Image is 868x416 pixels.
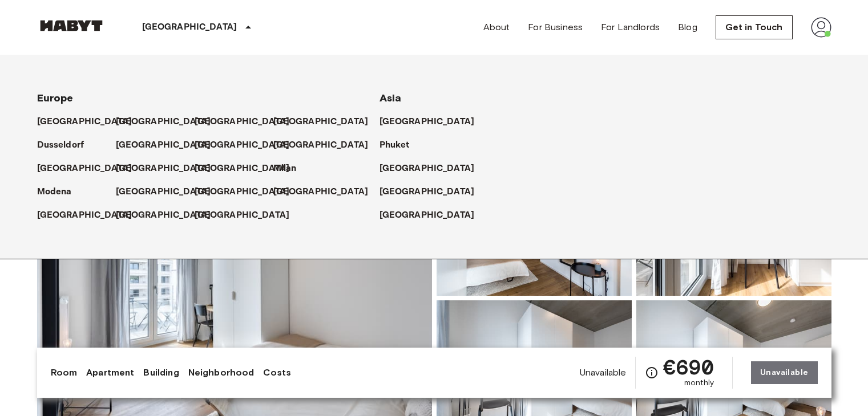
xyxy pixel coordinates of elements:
[273,162,297,176] p: Milan
[528,21,583,34] a: For Business
[195,115,290,129] p: [GEOGRAPHIC_DATA]
[37,185,83,199] a: Modena
[143,366,179,380] a: Building
[116,185,211,199] p: [GEOGRAPHIC_DATA]
[37,209,132,222] p: [GEOGRAPHIC_DATA]
[716,15,793,39] a: Get in Touch
[380,115,486,129] a: [GEOGRAPHIC_DATA]
[195,115,301,129] a: [GEOGRAPHIC_DATA]
[273,115,380,129] a: [GEOGRAPHIC_DATA]
[678,21,697,34] a: Blog
[195,138,290,152] p: [GEOGRAPHIC_DATA]
[380,138,421,152] a: Phuket
[116,209,223,222] a: [GEOGRAPHIC_DATA]
[116,138,211,152] p: [GEOGRAPHIC_DATA]
[37,115,144,129] a: [GEOGRAPHIC_DATA]
[37,209,144,222] a: [GEOGRAPHIC_DATA]
[380,92,402,104] span: Asia
[116,115,211,129] p: [GEOGRAPHIC_DATA]
[188,366,255,380] a: Neighborhood
[116,185,223,199] a: [GEOGRAPHIC_DATA]
[37,185,72,199] p: Modena
[645,366,659,380] svg: Check cost overview for full price breakdown. Please note that discounts apply to new joiners onl...
[273,185,380,199] a: [GEOGRAPHIC_DATA]
[195,185,301,199] a: [GEOGRAPHIC_DATA]
[663,357,714,377] span: €690
[195,185,290,199] p: [GEOGRAPHIC_DATA]
[380,185,486,199] a: [GEOGRAPHIC_DATA]
[273,115,369,129] p: [GEOGRAPHIC_DATA]
[37,138,96,152] a: Dusseldorf
[51,366,78,380] a: Room
[37,138,84,152] p: Dusseldorf
[37,20,106,31] img: Habyt
[483,21,510,34] a: About
[116,162,211,176] p: [GEOGRAPHIC_DATA]
[37,162,132,176] p: [GEOGRAPHIC_DATA]
[380,115,475,129] p: [GEOGRAPHIC_DATA]
[380,209,475,222] p: [GEOGRAPHIC_DATA]
[273,162,308,176] a: Milan
[380,162,486,176] a: [GEOGRAPHIC_DATA]
[116,209,211,222] p: [GEOGRAPHIC_DATA]
[263,366,291,380] a: Costs
[37,92,74,104] span: Europe
[116,115,223,129] a: [GEOGRAPHIC_DATA]
[86,366,134,380] a: Apartment
[195,209,290,222] p: [GEOGRAPHIC_DATA]
[142,21,237,34] p: [GEOGRAPHIC_DATA]
[273,138,369,152] p: [GEOGRAPHIC_DATA]
[195,138,301,152] a: [GEOGRAPHIC_DATA]
[37,115,132,129] p: [GEOGRAPHIC_DATA]
[380,209,486,222] a: [GEOGRAPHIC_DATA]
[601,21,660,34] a: For Landlords
[273,185,369,199] p: [GEOGRAPHIC_DATA]
[195,162,290,176] p: [GEOGRAPHIC_DATA]
[580,366,627,379] span: Unavailable
[811,17,831,38] img: avatar
[684,377,714,389] span: monthly
[380,162,475,176] p: [GEOGRAPHIC_DATA]
[380,138,410,152] p: Phuket
[273,138,380,152] a: [GEOGRAPHIC_DATA]
[380,185,475,199] p: [GEOGRAPHIC_DATA]
[116,162,223,176] a: [GEOGRAPHIC_DATA]
[195,162,301,176] a: [GEOGRAPHIC_DATA]
[116,138,223,152] a: [GEOGRAPHIC_DATA]
[195,209,301,222] a: [GEOGRAPHIC_DATA]
[37,162,144,176] a: [GEOGRAPHIC_DATA]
